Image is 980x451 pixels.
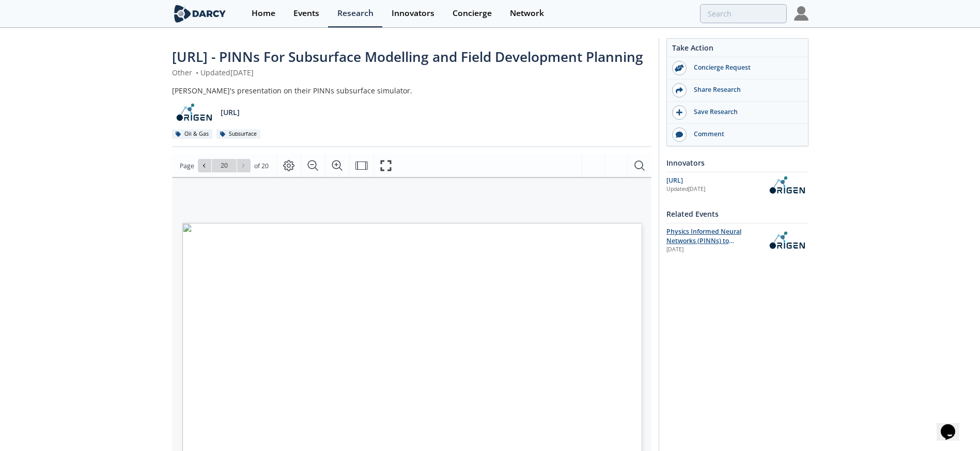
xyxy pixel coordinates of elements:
[666,176,765,185] div: [URL]
[337,9,374,18] div: Research
[666,227,808,254] a: Physics Informed Neural Networks (PINNs) to Accelerate Subsurface Scenario Analysis [DATE] OriGen.AI
[687,107,802,117] div: Save Research
[765,231,808,249] img: OriGen.AI
[666,227,741,264] span: Physics Informed Neural Networks (PINNs) to Accelerate Subsurface Scenario Analysis
[510,9,544,18] div: Network
[666,154,808,172] div: Innovators
[392,9,434,18] div: Innovators
[700,4,787,23] input: Advanced Search
[252,9,275,18] div: Home
[221,107,240,118] p: [URL]
[172,5,228,23] img: logo-wide.svg
[172,47,643,66] span: [URL] - PINNs For Subsurface Modelling and Field Development Planning
[216,130,261,139] div: Subsurface
[172,85,651,96] div: [PERSON_NAME]'s presentation on their PINNs subsurface simulator.
[765,176,808,194] img: OriGen.AI
[666,205,808,223] div: Related Events
[687,85,802,94] div: Share Research
[453,9,492,18] div: Concierge
[666,246,758,254] div: [DATE]
[937,410,970,441] iframe: chat widget
[687,63,802,72] div: Concierge Request
[194,68,200,77] span: •
[794,6,808,21] img: Profile
[666,185,765,194] div: Updated [DATE]
[667,42,808,57] div: Take Action
[172,130,213,139] div: Oil & Gas
[172,67,651,78] div: Other Updated [DATE]
[293,9,319,18] div: Events
[687,130,802,139] div: Comment
[666,176,808,194] a: [URL] Updated[DATE] OriGen.AI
